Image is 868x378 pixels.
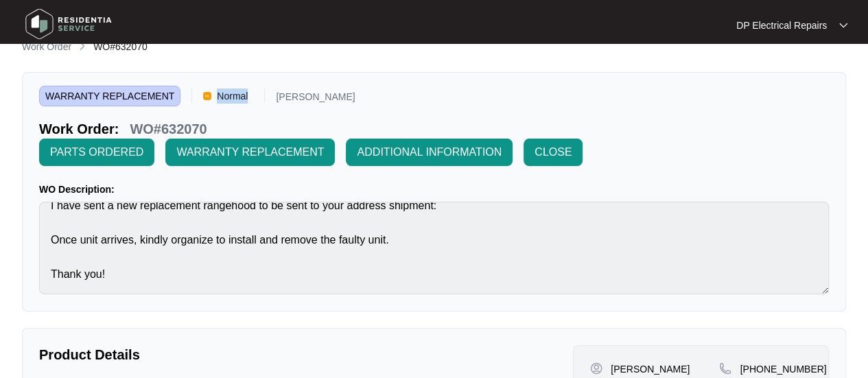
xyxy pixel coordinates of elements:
span: WO#632070 [93,41,148,52]
span: WARRANTY REPLACEMENT [39,86,180,106]
img: residentia service logo [21,3,117,45]
span: CLOSE [535,144,572,161]
p: DP Electrical Repairs [736,19,827,32]
a: Work Order [19,40,74,55]
button: PARTS ORDERED [39,139,154,166]
img: user-pin [590,362,602,375]
span: ADDITIONAL INFORMATION [357,144,502,161]
button: ADDITIONAL INFORMATION [346,139,513,166]
span: WARRANTY REPLACEMENT [176,144,324,161]
img: dropdown arrow [839,22,847,29]
p: Work Order [22,40,71,54]
textarea: Fault: buttons on the front of the rangehood have fallen in and is not accessible. Part not in st... [39,202,829,294]
img: map-pin [719,362,731,375]
p: [PERSON_NAME] [276,92,355,106]
img: Vercel Logo [203,92,211,100]
p: Work Order: [39,119,119,139]
p: WO#632070 [130,119,207,139]
span: PARTS ORDERED [50,144,143,161]
p: Product Details [39,345,562,364]
button: WARRANTY REPLACEMENT [165,139,335,166]
p: [PHONE_NUMBER] [740,362,826,376]
button: CLOSE [524,139,583,166]
p: [PERSON_NAME] [611,362,690,376]
p: WO Description: [39,182,829,196]
span: Normal [211,86,253,106]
